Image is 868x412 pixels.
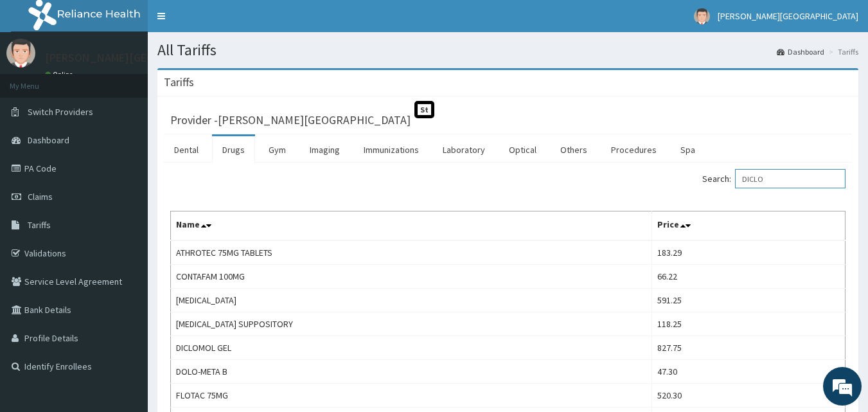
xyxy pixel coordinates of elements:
span: Claims [28,191,53,202]
span: Switch Providers [28,106,93,118]
td: 183.29 [652,240,846,265]
th: Name [171,211,652,241]
a: Optical [499,136,547,163]
li: Tariffs [826,46,858,57]
span: [PERSON_NAME][GEOGRAPHIC_DATA] [718,10,858,22]
td: 66.22 [652,265,846,289]
h3: Tariffs [164,76,194,88]
img: d_794563401_company_1708531726252_794563401 [24,64,52,96]
span: Dashboard [28,134,69,146]
div: Minimize live chat window [211,6,242,37]
td: 118.25 [652,312,846,336]
a: Spa [670,136,705,163]
h1: All Tariffs [157,42,858,58]
a: Others [550,136,598,163]
td: ATHROTEC 75MG TABLETS [171,240,652,265]
a: Procedures [601,136,667,163]
a: Drugs [212,136,255,163]
td: 591.25 [652,289,846,312]
a: Online [45,70,76,79]
a: Gym [258,136,296,163]
a: Imaging [299,136,350,163]
img: User Image [6,39,35,67]
a: Dashboard [777,46,824,57]
td: [MEDICAL_DATA] [171,289,652,312]
h3: Provider - [PERSON_NAME][GEOGRAPHIC_DATA] [170,114,411,126]
td: 520.30 [652,384,846,408]
textarea: Type your message and hit 'Enter' [6,275,245,320]
span: We're online! [75,124,177,254]
th: Price [652,211,846,241]
a: Immunizations [353,136,429,163]
p: [PERSON_NAME][GEOGRAPHIC_DATA] [45,52,235,64]
a: Dental [164,136,209,163]
input: Search: [735,169,846,188]
img: User Image [694,8,710,24]
div: Chat with us now [67,72,216,89]
td: [MEDICAL_DATA] SUPPOSITORY [171,312,652,336]
td: 47.30 [652,360,846,384]
td: 827.75 [652,336,846,360]
span: Tariffs [28,219,51,231]
td: DICLOMOL GEL [171,336,652,360]
td: CONTAFAM 100MG [171,265,652,289]
a: Laboratory [432,136,495,163]
td: FLOTAC 75MG [171,384,652,408]
td: DOLO-META B [171,360,652,384]
span: St [414,101,434,118]
label: Search: [702,169,846,188]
